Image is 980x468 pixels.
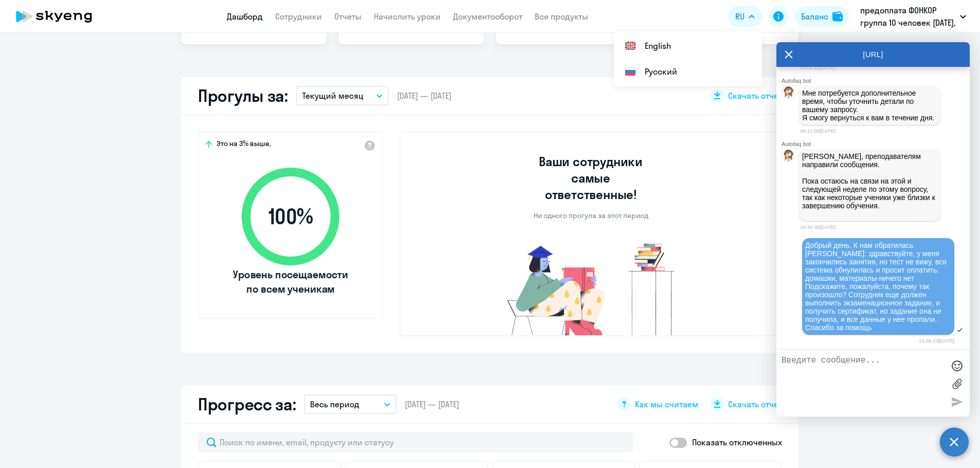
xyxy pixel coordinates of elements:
[860,4,956,29] p: предоплата ФОНКОР группа 10 человек [DATE], Ф.О.Н., ООО
[782,86,795,101] img: bot avatar
[304,394,396,414] button: Весь период
[231,204,350,229] span: 100 %
[534,211,648,220] p: Ни одного прогула за этот период
[334,11,361,22] a: Отчеты
[635,399,698,410] span: Как мы считаем
[728,90,782,101] span: Скачать отчет
[802,89,938,122] p: Мне потребуется дополнительное время, чтобы уточнить детали по вашему запросу. Я смогу вернуться ...
[782,141,970,147] div: Autofaq bot
[949,376,965,391] label: Лимит 10 файлов
[275,11,322,22] a: Сотрудники
[728,6,762,27] button: RU
[832,11,843,22] img: balance
[310,398,359,410] p: Весь период
[216,139,271,151] span: Это на 3% выше,
[802,152,938,218] p: [PERSON_NAME], преподавателям направили сообщения. Пока остаюсь на связи на этой и следующей неде...
[198,394,296,415] h2: Прогресс за:
[535,11,588,22] a: Все продукты
[488,241,694,335] img: no-truants
[800,128,836,134] time: 09:11:08[DATE]
[782,78,970,84] div: Autofaq bot
[728,399,782,410] span: Скачать отчет
[614,31,762,86] ul: RU
[782,150,795,165] img: bot avatar
[624,40,637,52] img: English
[453,11,522,22] a: Документооборот
[198,85,288,106] h2: Прогулы за:
[795,6,849,27] button: Балансbalance
[231,267,350,296] span: Уровень посещаемости по всем ученикам
[624,65,637,78] img: Русский
[405,399,459,410] span: [DATE] — [DATE]
[525,153,657,203] h3: Ваши сотрудники самые ответственные!
[302,89,364,102] p: Текущий месяц
[397,90,451,101] span: [DATE] — [DATE]
[198,432,633,453] input: Поиск по имени, email, продукту или статусу
[855,4,971,29] button: предоплата ФОНКОР группа 10 человек [DATE], Ф.О.Н., ООО
[801,10,828,23] div: Баланс
[800,224,836,230] time: 16:30:36[DATE]
[296,86,389,105] button: Текущий месяц
[919,338,954,344] time: 15:26:23[DATE]
[692,436,782,448] p: Показать отключенных
[227,11,263,22] a: Дашборд
[374,11,441,22] a: Начислить уроки
[735,10,745,23] span: RU
[805,241,948,332] span: Добрый день. К нам обратилась [PERSON_NAME]: здравствуйте, у меня закончились занятия, но тест не...
[800,65,836,70] time: 09:06:13[DATE]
